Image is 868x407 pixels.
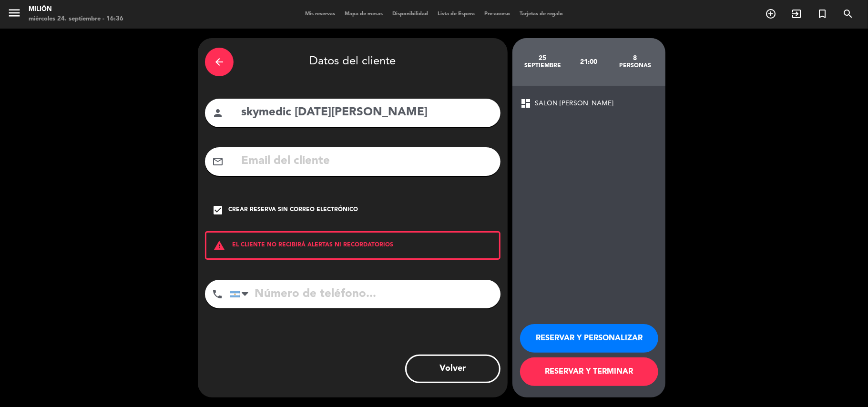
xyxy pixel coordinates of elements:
i: menu [7,6,21,20]
i: person [212,107,224,119]
span: Lista de Espera [433,11,480,17]
div: septiembre [520,62,566,70]
i: phone [212,288,223,300]
div: personas [612,62,658,70]
div: miércoles 24. septiembre - 16:36 [29,14,123,24]
i: exit_to_app [791,8,802,20]
i: add_circle_outline [765,8,776,20]
div: 21:00 [566,45,612,79]
input: Email del cliente [240,152,493,171]
span: Pre-acceso [480,11,515,17]
input: Número de teléfono... [230,280,500,308]
div: 8 [612,54,658,62]
button: Volver [405,355,500,383]
div: 25 [520,54,566,62]
div: Datos del cliente [205,45,500,79]
i: arrow_back [214,56,225,68]
button: RESERVAR Y PERSONALIZAR [520,324,658,353]
div: EL CLIENTE NO RECIBIRÁ ALERTAS NI RECORDATORIOS [205,231,500,260]
i: search [842,8,854,20]
span: Disponibilidad [388,11,433,17]
span: Mapa de mesas [340,11,388,17]
i: mail_outline [212,156,224,167]
span: Tarjetas de regalo [515,11,568,17]
div: Crear reserva sin correo electrónico [228,205,358,215]
button: RESERVAR Y TERMINAR [520,357,658,386]
i: turned_in_not [817,8,828,20]
div: Argentina: +54 [230,280,252,308]
span: Mis reservas [300,11,340,17]
div: Milión [29,5,123,14]
button: menu [7,6,21,23]
input: Nombre del cliente [240,103,493,122]
i: check_box [212,204,224,216]
span: dashboard [520,98,531,109]
span: SALON [PERSON_NAME] [535,98,613,109]
i: warning [206,240,232,251]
